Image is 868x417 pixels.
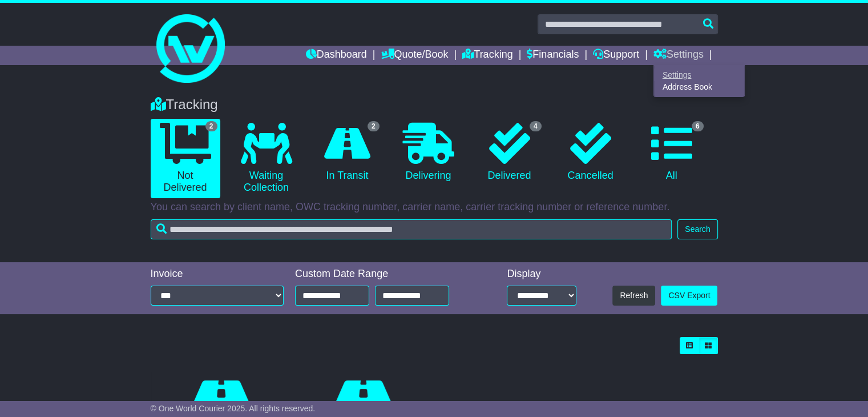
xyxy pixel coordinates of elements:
a: CSV Export [661,286,717,306]
a: Dashboard [306,46,367,65]
div: Display [507,268,576,280]
a: 2 In Transit [313,119,382,186]
span: 2 [205,121,217,131]
a: 4 Delivered [475,119,544,186]
a: Quote/Book [381,46,448,65]
span: 4 [530,121,542,131]
span: 6 [692,121,704,131]
p: You can search by client name, OWC tracking number, carrier name, carrier tracking number or refe... [151,201,718,214]
a: Settings [653,46,704,65]
div: Custom Date Range [295,268,477,280]
a: Tracking [462,46,512,65]
a: Cancelled [556,119,625,186]
a: Financials [527,46,579,65]
span: © One World Courier 2025. All rights reserved. [151,404,316,413]
div: Tracking [145,97,724,113]
a: Settings [654,69,744,81]
div: Invoice [151,268,284,280]
button: Refresh [612,286,655,306]
button: Search [677,219,717,239]
span: 2 [368,121,380,131]
a: 2 Not Delivered [151,119,220,198]
div: Quote/Book [653,65,745,97]
a: Address Book [654,81,744,94]
a: 6 All [637,119,706,186]
a: Support [593,46,639,65]
a: Delivering [394,119,463,186]
a: Waiting Collection [232,119,301,198]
